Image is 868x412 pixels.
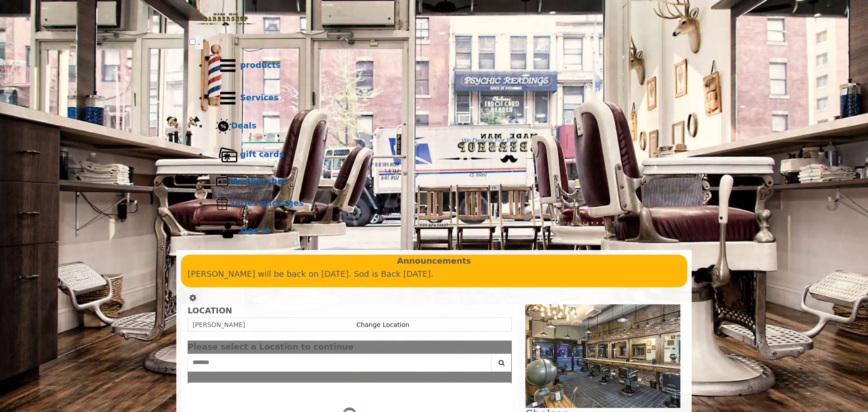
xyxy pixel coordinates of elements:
div: Center Select [188,354,512,376]
img: Made Man Barbershop logo [189,5,262,34]
img: sign in [216,218,240,243]
input: Search Center [188,354,492,372]
b: Series packages [229,198,304,208]
img: Deals [216,118,231,134]
img: Series packages [216,197,229,210]
img: Services [216,86,240,110]
a: MembershipMembership [208,171,679,193]
b: products [240,60,281,70]
span: [PERSON_NAME] [193,321,245,328]
b: Deals [231,121,256,130]
b: LOCATION [188,306,232,315]
a: Productsproducts [208,49,679,82]
img: Products [216,53,240,78]
span: Please select a Location to continue [188,342,354,351]
a: ServicesServices [208,82,679,114]
a: Series packagesSeries packages [208,193,679,214]
span: . [198,38,200,47]
b: Announcements [397,255,471,268]
i: Search button [496,360,507,366]
button: menu toggle [195,35,203,49]
a: sign insign in [208,214,679,247]
p: [PERSON_NAME] will be back on [DATE]. Sod is Back [DATE]. [188,268,680,281]
b: Services [240,93,279,102]
b: gift cards [240,149,284,159]
b: sign in [240,225,271,235]
img: Gift cards [216,142,240,167]
a: Gift cardsgift cards [208,138,679,171]
input: menu toggle [189,39,195,45]
b: Membership [229,176,286,186]
button: close dialog [498,344,512,350]
a: Change Location [356,321,409,328]
a: DealsDeals [208,114,679,138]
img: Membership [216,175,229,189]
